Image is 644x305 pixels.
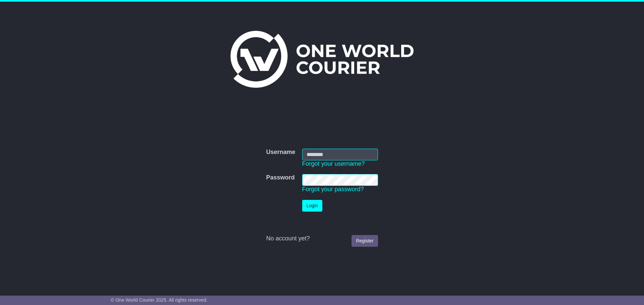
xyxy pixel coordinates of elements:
button: Login [302,200,322,212]
a: Register [352,235,378,247]
a: Forgot your password? [302,186,364,193]
div: No account yet? [266,235,378,242]
label: Username [266,149,295,156]
label: Password [266,174,294,181]
a: Forgot your username? [302,160,365,167]
span: © One World Courier 2025. All rights reserved. [111,297,208,303]
img: One World [230,31,414,88]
